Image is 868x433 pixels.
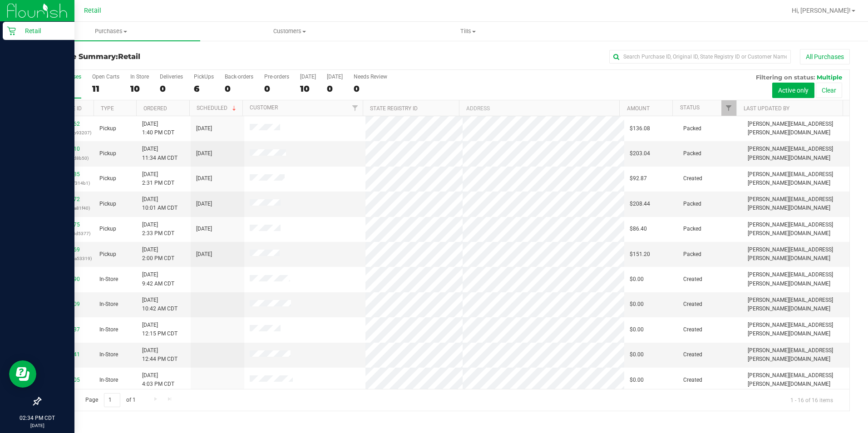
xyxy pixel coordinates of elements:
a: Scheduled [197,105,238,111]
p: Retail [16,25,70,36]
h3: Purchase Summary: [40,53,310,61]
span: Created [683,174,702,183]
span: Pickup [99,200,116,208]
span: Pickup [99,149,116,158]
a: Amount [627,105,650,112]
span: [DATE] 2:00 PM CDT [142,246,174,263]
span: Retail [118,52,140,61]
div: 0 [225,84,253,94]
div: 10 [300,84,316,94]
span: [DATE] [196,174,212,183]
input: Search Purchase ID, Original ID, State Registry ID or Customer Name... [609,50,791,64]
span: [PERSON_NAME][EMAIL_ADDRESS][PERSON_NAME][DOMAIN_NAME] [748,195,844,212]
div: 0 [327,84,343,94]
span: Packed [683,124,701,133]
span: Created [683,376,702,384]
span: Tills [380,27,557,35]
span: [DATE] [196,225,212,233]
span: $92.87 [630,174,647,183]
div: Deliveries [160,74,183,80]
button: Clear [816,83,842,98]
span: Retail [84,7,101,15]
span: In-Store [99,275,118,284]
div: Pre-orders [264,74,289,80]
a: Ordered [143,105,167,112]
span: Created [683,350,702,359]
a: Type [101,105,114,112]
p: (7b5500dc30a81f40) [46,204,89,212]
div: 6 [194,84,214,94]
span: [PERSON_NAME][EMAIL_ADDRESS][PERSON_NAME][DOMAIN_NAME] [748,170,844,187]
span: [PERSON_NAME][EMAIL_ADDRESS][PERSON_NAME][DOMAIN_NAME] [748,120,844,137]
span: Purchases [22,27,200,35]
span: [DATE] 9:42 AM CDT [142,271,174,288]
span: [PERSON_NAME][EMAIL_ADDRESS][PERSON_NAME][DOMAIN_NAME] [748,296,844,313]
a: Tills [379,22,557,41]
div: 0 [264,84,289,94]
span: Packed [683,250,701,259]
span: [DATE] 11:34 AM CDT [142,145,178,162]
span: [DATE] [196,200,212,208]
div: Back-orders [225,74,253,80]
iframe: Resource center [9,360,36,388]
p: 02:34 PM CDT [4,414,70,422]
div: 0 [160,84,183,94]
span: [DATE] 12:15 PM CDT [142,321,178,338]
div: [DATE] [327,74,343,80]
th: Address [459,100,619,116]
p: (45e99862a7f314b1) [46,179,89,187]
span: $86.40 [630,225,647,233]
p: (99821cd59ab93207) [46,128,89,137]
div: 11 [92,84,119,94]
span: Created [683,300,702,309]
span: [PERSON_NAME][EMAIL_ADDRESS][PERSON_NAME][DOMAIN_NAME] [748,371,844,389]
span: $0.00 [630,376,644,384]
span: Multiple [817,74,842,81]
span: [PERSON_NAME][EMAIL_ADDRESS][PERSON_NAME][DOMAIN_NAME] [748,271,844,288]
span: $0.00 [630,350,644,359]
span: In-Store [99,300,118,309]
div: In Store [130,74,149,80]
span: [DATE] 2:31 PM CDT [142,170,174,187]
span: Pickup [99,250,116,259]
a: State Registry ID [370,105,418,112]
span: $203.04 [630,149,650,158]
span: In-Store [99,376,118,384]
span: $0.00 [630,325,644,334]
inline-svg: Retail [7,26,16,35]
span: Packed [683,149,701,158]
span: Pickup [99,225,116,233]
span: $208.44 [630,200,650,208]
span: [DATE] [196,250,212,259]
a: Purchases [22,22,200,41]
span: $151.20 [630,250,650,259]
a: Status [680,104,700,111]
div: 0 [354,84,387,94]
span: Packed [683,225,701,233]
span: [PERSON_NAME][EMAIL_ADDRESS][PERSON_NAME][DOMAIN_NAME] [748,321,844,338]
a: Last Updated By [744,105,789,112]
button: Active only [772,83,814,98]
span: Pickup [99,174,116,183]
span: Pickup [99,124,116,133]
span: [DATE] 10:01 AM CDT [142,195,178,212]
span: $0.00 [630,275,644,284]
a: Customers [200,22,379,41]
a: Filter [721,100,736,116]
span: [PERSON_NAME][EMAIL_ADDRESS][PERSON_NAME][DOMAIN_NAME] [748,221,844,238]
p: (48208d868da53319) [46,254,89,263]
span: [PERSON_NAME][EMAIL_ADDRESS][PERSON_NAME][DOMAIN_NAME] [748,246,844,263]
p: (9cf63563534d5377) [46,229,89,238]
span: [DATE] 12:44 PM CDT [142,346,178,364]
span: 1 - 16 of 16 items [783,393,840,407]
span: [DATE] 4:03 PM CDT [142,371,174,389]
div: PickUps [194,74,214,80]
div: 10 [130,84,149,94]
div: [DATE] [300,74,316,80]
span: [DATE] 10:42 AM CDT [142,296,178,313]
span: [DATE] 2:33 PM CDT [142,221,174,238]
button: All Purchases [800,49,850,64]
span: Created [683,275,702,284]
span: $136.08 [630,124,650,133]
a: Customer [250,104,278,111]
